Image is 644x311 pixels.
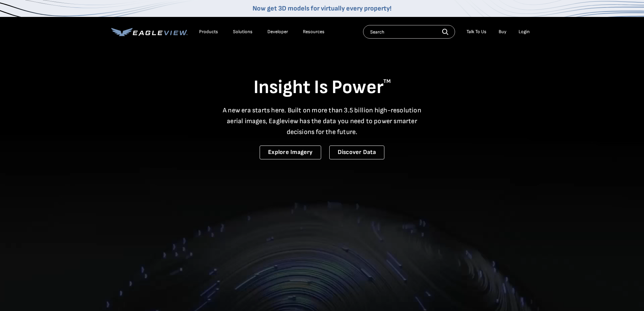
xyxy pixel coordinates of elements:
a: Buy [499,29,506,35]
input: Search [363,25,455,39]
div: Login [519,29,530,35]
a: Explore Imagery [260,146,321,159]
div: Products [199,29,218,35]
a: Now get 3D models for virtually every property! [253,4,391,13]
sup: TM [383,78,391,85]
p: A new era starts here. Built on more than 3.5 billion high-resolution aerial images, Eagleview ha... [219,105,426,137]
div: Solutions [233,29,253,35]
h1: Insight Is Power [111,76,533,99]
div: Talk To Us [467,29,486,35]
a: Discover Data [329,146,384,159]
a: Developer [267,29,288,35]
div: Resources [303,29,325,35]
